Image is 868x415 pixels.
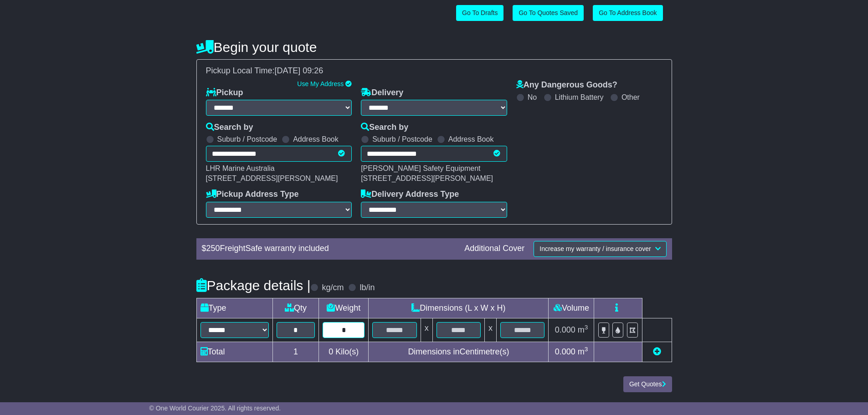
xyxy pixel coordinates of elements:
[201,66,667,76] div: Pickup Local Time:
[555,347,575,356] span: 0.000
[272,342,319,362] td: 1
[217,135,277,143] label: Suburb / Postcode
[149,405,281,412] span: © One World Courier 2025. All rights reserved.
[621,93,640,102] label: Other
[206,244,220,253] span: 250
[585,346,588,353] sup: 3
[196,40,672,55] h4: Begin your quote
[329,347,333,356] span: 0
[578,347,588,356] span: m
[361,164,480,172] span: [PERSON_NAME] Safety Equipment
[516,80,617,90] label: Any Dangerous Goods?
[549,298,594,318] td: Volume
[593,5,663,21] a: Go To Address Book
[206,174,338,182] span: [STREET_ADDRESS][PERSON_NAME]
[555,93,604,102] label: Lithium Battery
[585,324,588,331] sup: 3
[196,342,272,362] td: Total
[448,135,494,143] label: Address Book
[206,164,275,172] span: LHR Marine Australia
[421,318,432,342] td: x
[623,376,672,392] button: Get Quotes
[197,244,460,254] div: $ FreightSafe warranty included
[196,278,311,293] h4: Package details |
[272,298,319,318] td: Qty
[369,342,549,362] td: Dimensions in Centimetre(s)
[539,245,651,252] span: Increase my warranty / insurance cover
[319,342,369,362] td: Kilo(s)
[534,241,666,257] button: Increase my warranty / insurance cover
[319,298,369,318] td: Weight
[361,174,493,182] span: [STREET_ADDRESS][PERSON_NAME]
[485,318,497,342] td: x
[206,88,243,98] label: Pickup
[653,347,661,356] a: Add new item
[361,190,459,200] label: Delivery Address Type
[275,66,324,75] span: [DATE] 09:26
[206,123,253,133] label: Search by
[460,244,529,254] div: Additional Cover
[322,283,344,293] label: kg/cm
[293,135,339,143] label: Address Book
[361,88,403,98] label: Delivery
[360,283,375,293] label: lb/in
[555,325,575,334] span: 0.000
[578,325,588,334] span: m
[528,93,537,102] label: No
[513,5,584,21] a: Go To Quotes Saved
[372,135,432,143] label: Suburb / Postcode
[206,190,299,200] label: Pickup Address Type
[297,80,344,87] a: Use My Address
[456,5,503,21] a: Go To Drafts
[361,123,408,133] label: Search by
[196,298,272,318] td: Type
[369,298,549,318] td: Dimensions (L x W x H)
